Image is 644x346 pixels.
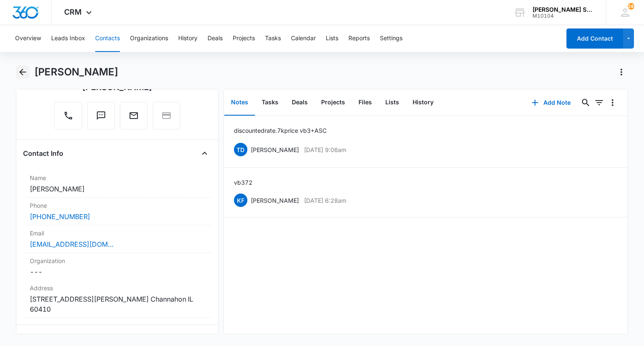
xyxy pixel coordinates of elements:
a: Call [55,115,82,122]
p: discounted rate. 7k price vb3 +ASC [234,126,327,135]
button: Projects [233,25,255,52]
button: Overview [15,25,41,52]
div: account id [532,13,594,19]
span: KF [234,194,247,207]
div: Phone[PHONE_NUMBER] [23,198,211,225]
p: vb3 72 [234,178,252,187]
button: Organizations [130,25,168,52]
button: Add Contact [566,28,623,49]
a: Text [87,115,115,122]
div: Organization--- [23,253,211,280]
button: Files [352,90,379,116]
a: Email [120,115,148,122]
button: Projects [314,90,352,116]
span: 245 [628,3,634,10]
button: History [406,90,440,116]
h1: [PERSON_NAME] [34,66,118,78]
button: Email [120,102,148,129]
a: [EMAIL_ADDRESS][DOMAIN_NAME] [30,239,114,249]
span: TD [234,143,247,156]
button: Close [198,332,211,345]
label: Address [30,284,204,292]
button: Overflow Menu [606,96,619,109]
button: History [178,25,197,52]
p: [PERSON_NAME] [251,145,299,154]
p: [DATE] 6:28am [304,196,346,205]
button: Deals [285,90,314,116]
dd: [PERSON_NAME] [30,184,204,194]
button: Reports [348,25,370,52]
button: Back [16,65,29,79]
label: Name [30,173,204,182]
a: [PHONE_NUMBER] [30,212,90,222]
button: Tasks [255,90,285,116]
label: Organization [30,256,204,265]
label: Email [30,229,204,238]
p: [PERSON_NAME] [251,196,299,205]
div: Address[STREET_ADDRESS][PERSON_NAME] Channahon IL 60410 [23,280,211,318]
button: Calendar [291,25,316,52]
button: Text [87,102,115,129]
button: Deals [208,25,223,52]
h4: Contact Info [23,148,63,158]
button: Lists [326,25,338,52]
div: Name[PERSON_NAME] [23,170,211,198]
button: Leads Inbox [51,25,85,52]
button: Lists [379,90,406,116]
button: Add Note [523,93,579,113]
dd: --- [30,267,204,277]
button: Contacts [95,25,120,52]
div: account name [532,6,594,13]
div: Email[EMAIL_ADDRESS][DOMAIN_NAME] [23,225,211,253]
label: Phone [30,201,204,210]
div: notifications count [628,3,634,10]
button: Notes [224,90,255,116]
button: Call [55,102,82,129]
p: [DATE] 9:06am [304,145,346,154]
h4: Details [23,333,45,343]
button: Settings [380,25,402,52]
button: Actions [615,65,628,79]
button: Search... [579,96,592,109]
button: Tasks [265,25,281,52]
button: Filters [592,96,606,109]
button: Close [198,147,211,160]
span: CRM [64,8,82,16]
dd: [STREET_ADDRESS][PERSON_NAME] Channahon IL 60410 [30,294,204,314]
